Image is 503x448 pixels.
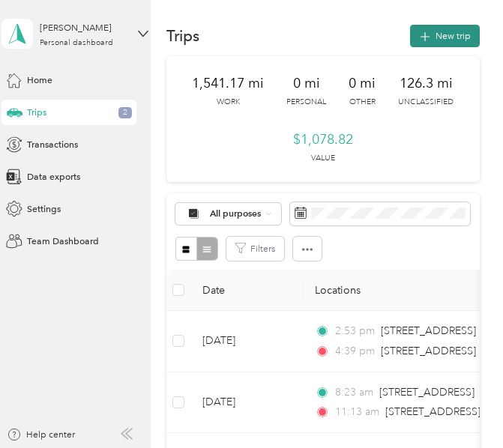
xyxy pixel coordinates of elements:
[381,345,476,357] span: [STREET_ADDRESS]
[398,97,454,108] p: Unclassified
[192,74,264,92] span: 1,541.17 mi
[166,29,199,43] h1: Trips
[27,234,99,248] span: Team Dashboard
[400,74,453,92] span: 126.3 mi
[27,73,52,87] span: Home
[210,209,262,218] span: All purposes
[190,311,303,372] td: [DATE]
[40,39,113,47] div: Personal dashboard
[27,106,46,119] span: Trips
[335,384,373,401] span: 8:23 am
[293,74,320,92] span: 0 mi
[27,170,80,184] span: Data exports
[27,138,78,151] span: Transactions
[7,428,75,441] button: Help center
[419,364,503,448] iframe: Everlance-gr Chat Button Frame
[335,404,379,420] span: 11:13 am
[293,130,353,148] span: $1,078.82
[40,21,133,34] div: [PERSON_NAME]
[335,343,375,360] span: 4:39 pm
[349,74,376,92] span: 0 mi
[379,386,475,399] span: [STREET_ADDRESS]
[381,324,476,337] span: [STREET_ADDRESS]
[349,97,376,108] p: Other
[118,107,132,118] span: 2
[286,97,326,108] p: Personal
[27,202,61,216] span: Settings
[410,25,480,47] button: New trip
[190,270,303,311] th: Date
[311,153,335,164] p: Value
[385,405,481,418] span: [STREET_ADDRESS]
[335,323,375,339] span: 2:53 pm
[190,372,303,434] td: [DATE]
[217,97,240,108] p: Work
[226,237,284,261] button: Filters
